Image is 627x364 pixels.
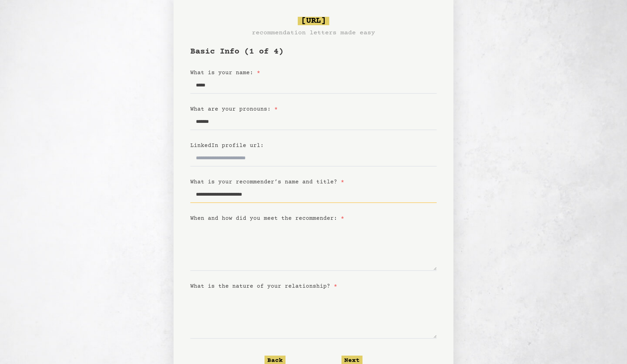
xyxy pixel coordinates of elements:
[190,106,278,112] label: What are your pronouns:
[190,70,260,76] label: What is your name:
[252,28,375,38] h3: recommendation letters made easy
[190,283,337,289] label: What is the nature of your relationship?
[298,17,329,25] span: [URL]
[190,46,437,57] h1: Basic Info (1 of 4)
[190,179,344,185] label: What is your recommender’s name and title?
[190,215,344,222] label: When and how did you meet the recommender:
[190,142,264,149] label: LinkedIn profile url:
